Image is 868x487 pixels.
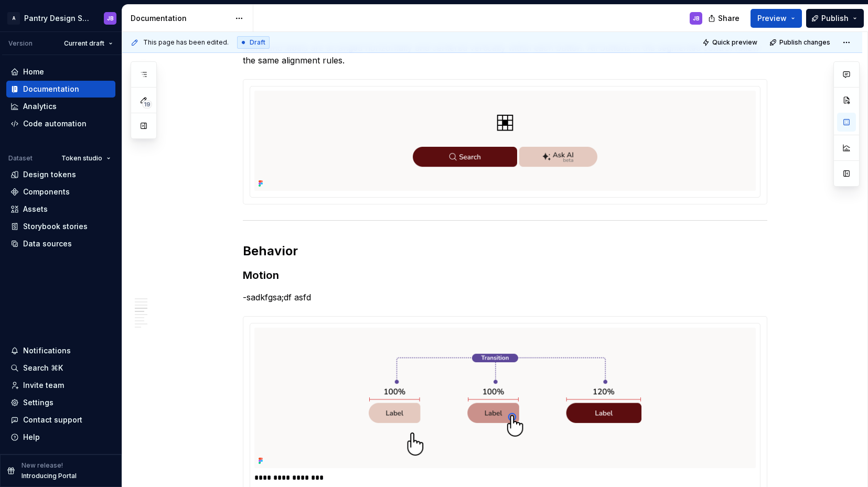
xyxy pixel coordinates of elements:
span: 19 [142,100,152,109]
div: Invite team [23,380,64,391]
div: Notifications [23,345,71,356]
a: Home [6,63,115,80]
button: APantry Design SystemJB [2,7,120,29]
span: Current draft [64,39,104,48]
div: Version [8,39,33,48]
button: Preview [751,9,802,28]
div: Home [23,67,44,77]
a: Data sources [6,235,115,252]
span: Publish [821,13,849,24]
div: Code automation [23,118,87,129]
div: Assets [23,204,48,214]
div: JB [693,14,700,23]
div: Pantry Design System [24,13,91,24]
span: Token studio [61,154,102,163]
p: Icons and labels are arranged horizontally and centered vertically within each button. All button... [243,41,767,67]
button: Current draft [59,36,117,51]
p: New release! [22,461,63,470]
button: Contact support [6,412,115,428]
a: Analytics [6,98,115,115]
button: Share [703,9,746,28]
div: JB [107,14,114,23]
div: Documentation [23,84,79,94]
div: Settings [23,397,53,408]
h3: Motion [243,268,767,283]
div: A [7,12,20,25]
span: Share [718,13,740,24]
div: Analytics [23,101,57,112]
a: Documentation [6,81,115,98]
button: Token studio [57,151,115,166]
span: This page has been edited. [143,38,229,47]
div: Search ⌘K [23,363,63,373]
button: Search ⌘K [6,360,115,376]
a: Settings [6,394,115,411]
a: Storybook stories [6,218,115,235]
span: Draft [250,38,265,47]
div: Storybook stories [23,221,88,232]
button: Help [6,429,115,446]
button: Publish [806,9,864,28]
div: Components [23,187,70,197]
div: Dataset [8,154,33,163]
button: Notifications [6,342,115,359]
p: Introducing Portal [22,472,77,480]
div: Design tokens [23,169,76,180]
a: Invite team [6,377,115,394]
div: Help [23,432,40,442]
button: Quick preview [699,35,762,50]
div: Data sources [23,239,72,249]
a: Assets [6,201,115,218]
h2: Behavior [243,243,767,259]
button: Publish changes [766,35,835,50]
a: Components [6,183,115,200]
a: Design tokens [6,166,115,183]
div: Contact support [23,415,82,425]
span: Quick preview [712,38,757,47]
span: Preview [757,13,787,24]
p: -sadkfgsa;df asfd [243,291,767,304]
div: Documentation [131,13,230,24]
span: Publish changes [779,38,830,47]
a: Code automation [6,115,115,132]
